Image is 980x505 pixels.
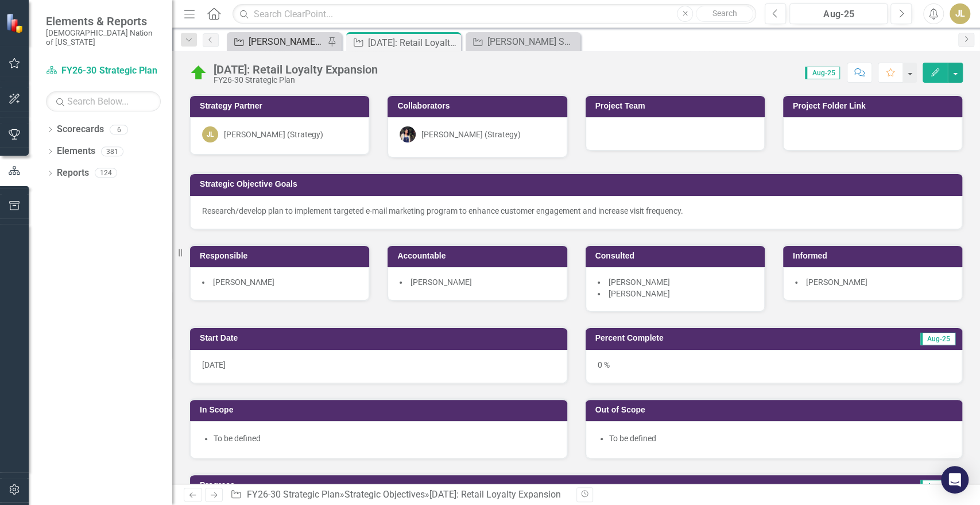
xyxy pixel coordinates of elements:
h3: Project Team [595,102,759,110]
span: [PERSON_NAME] [806,277,867,287]
span: [DATE] [202,360,226,369]
h3: Consulted [595,252,759,260]
input: Search ClearPoint... [233,4,756,24]
span: [PERSON_NAME] [410,277,472,287]
a: [PERSON_NAME] SOs [230,34,324,49]
div: 0 % [586,350,963,383]
h3: Project Folder Link [793,102,956,110]
a: Reports [57,167,89,180]
a: Strategic Objectives [344,489,425,500]
div: » » [230,488,567,502]
p: Research/develop plan to implement targeted e-mail marketing program to enhance customer engageme... [202,205,950,217]
h3: Progress [200,481,571,489]
a: Elements [57,145,95,158]
span: Elements & Reports [46,14,161,28]
div: [PERSON_NAME] SO's OLD PLAN [487,34,578,49]
span: [PERSON_NAME] [609,289,670,298]
button: Search [696,6,753,22]
h3: Responsible [200,252,363,260]
div: JL [202,126,218,142]
span: Aug-25 [920,480,955,492]
span: Search [712,9,737,18]
h3: Percent Complete [595,334,832,342]
div: [DATE]: Retail Loyalty Expansion [429,489,561,500]
small: [DEMOGRAPHIC_DATA] Nation of [US_STATE] [46,28,161,47]
div: 381 [101,147,123,156]
div: 6 [110,125,128,134]
div: [PERSON_NAME] (Strategy) [421,129,521,140]
div: FY26-30 Strategic Plan [214,76,378,84]
button: Aug-25 [789,3,888,24]
button: JL [950,3,970,24]
a: FY26-30 Strategic Plan [247,489,340,500]
div: [PERSON_NAME] (Strategy) [224,129,323,140]
img: Layla Freeman [400,126,416,142]
div: [DATE]: Retail Loyalty Expansion [214,63,378,76]
input: Search Below... [46,91,161,111]
div: [DATE]: Retail Loyalty Expansion [368,36,458,50]
div: Aug-25 [793,7,884,21]
h3: Out of Scope [595,406,957,414]
a: [PERSON_NAME] SO's OLD PLAN [468,34,578,49]
div: Open Intercom Messenger [941,466,969,494]
span: [PERSON_NAME] [609,277,670,287]
h3: Start Date [200,334,561,342]
span: Aug-25 [920,333,955,345]
a: Scorecards [57,123,104,136]
div: [PERSON_NAME] SOs [249,34,324,49]
h3: Strategic Objective Goals [200,180,956,188]
h3: Collaborators [397,102,561,110]
a: FY26-30 Strategic Plan [46,64,161,78]
img: ClearPoint Strategy [6,13,26,33]
h3: Accountable [397,252,561,260]
li: To be defined [609,433,951,444]
h3: In Scope [200,406,561,414]
span: [PERSON_NAME] [213,277,274,287]
li: To be defined [214,433,555,444]
img: On Target [189,64,208,82]
span: Aug-25 [805,67,840,79]
div: 124 [95,168,117,178]
h3: Informed [793,252,956,260]
h3: Strategy Partner [200,102,363,110]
